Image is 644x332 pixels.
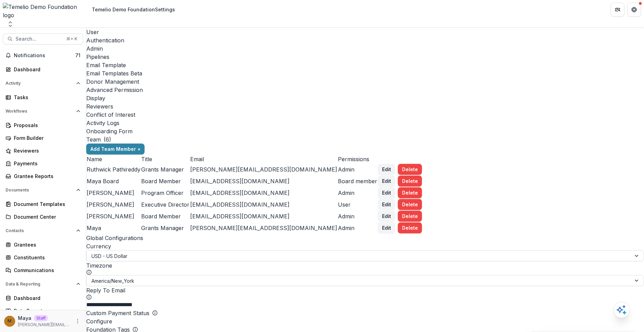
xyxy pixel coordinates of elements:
[3,211,83,222] a: Document Center
[86,164,141,175] td: Ruthwick Pathireddy
[34,315,48,321] p: Staff
[6,228,74,233] span: Contacts
[14,94,78,101] div: Tasks
[627,3,641,17] button: Get Help
[3,292,83,304] a: Dashboard
[141,210,190,222] td: Board Member
[3,158,83,169] a: Payments
[74,317,82,325] button: More
[86,210,141,222] td: [PERSON_NAME]
[6,188,74,193] span: Documents
[190,222,338,234] td: [PERSON_NAME][EMAIL_ADDRESS][DOMAIN_NAME]
[611,3,625,17] button: Partners
[86,261,644,270] p: Timezone
[3,239,83,250] a: Grantees
[6,109,74,114] span: Workflows
[398,199,422,210] button: Delete
[190,164,338,175] td: [PERSON_NAME][EMAIL_ADDRESS][DOMAIN_NAME]
[14,213,78,220] div: Document Center
[14,267,78,274] div: Communications
[3,225,83,236] button: Open Contacts
[86,36,644,44] a: Authentication
[398,222,422,234] button: Delete
[14,254,78,261] div: Constituents
[3,198,83,210] a: Document Templates
[86,135,101,144] h2: Team
[141,222,190,234] td: Grants Manager
[3,3,84,19] img: Temelio Demo Foundation logo
[86,77,644,86] div: Donor Management
[3,185,83,196] button: Open Documents
[86,187,141,199] td: [PERSON_NAME]
[3,305,83,317] a: Data Report
[190,210,338,222] td: [EMAIL_ADDRESS][DOMAIN_NAME]
[130,70,142,77] span: Beta
[6,81,74,86] span: Activity
[89,4,178,14] nav: breadcrumb
[86,69,644,77] div: Email Templates
[378,187,395,198] button: Edit
[14,307,78,314] div: Data Report
[3,50,83,61] button: Notifications71
[86,243,111,250] label: Currency
[86,94,644,102] a: Display
[338,222,378,234] td: Admin
[190,155,338,164] td: Email
[398,164,422,175] button: Delete
[3,264,83,276] a: Communications
[86,222,141,234] td: Maya
[18,322,71,328] p: [PERSON_NAME][EMAIL_ADDRESS][DOMAIN_NAME]
[86,61,644,69] a: Email Template
[75,52,80,58] span: 71
[378,176,395,187] button: Edit
[14,66,78,73] div: Dashboard
[190,199,338,210] td: [EMAIL_ADDRESS][DOMAIN_NAME]
[86,119,644,127] a: Activity Logs
[3,92,83,103] a: Tasks
[141,155,190,164] td: Title
[65,35,79,43] div: ⌘ + K
[338,175,378,187] td: Board member
[141,164,190,175] td: Grants Manager
[14,200,78,208] div: Document Templates
[3,106,83,117] button: Open Workflows
[14,147,78,154] div: Reviewers
[190,175,338,187] td: [EMAIL_ADDRESS][DOMAIN_NAME]
[86,102,644,111] a: Reviewers
[3,33,83,44] button: Search...
[86,53,644,61] a: Pipelines
[86,317,112,325] button: Configure
[14,294,78,302] div: Dashboard
[86,86,644,94] a: Advanced Permission
[141,187,190,199] td: Program Officer
[86,44,644,53] a: Admin
[14,241,78,248] div: Grantees
[86,127,644,135] a: Onboarding Form
[3,279,83,290] button: Open Data & Reporting
[378,222,395,234] button: Edit
[141,175,190,187] td: Board Member
[86,199,141,210] td: [PERSON_NAME]
[14,160,78,167] div: Payments
[3,170,83,182] a: Grantee Reports
[378,211,395,222] button: Edit
[338,199,378,210] td: User
[378,164,395,175] button: Edit
[3,252,83,263] a: Constituents
[104,135,111,144] p: ( 6 )
[14,134,78,142] div: Form Builder
[6,21,15,28] button: Open entity switcher
[14,122,78,129] div: Proposals
[338,155,378,164] td: Permissions
[18,314,31,322] p: Maya
[86,111,644,119] a: Conflict of Interest
[6,282,74,287] span: Data & Reporting
[3,145,83,156] a: Reviewers
[141,199,190,210] td: Executive Director
[398,176,422,187] button: Delete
